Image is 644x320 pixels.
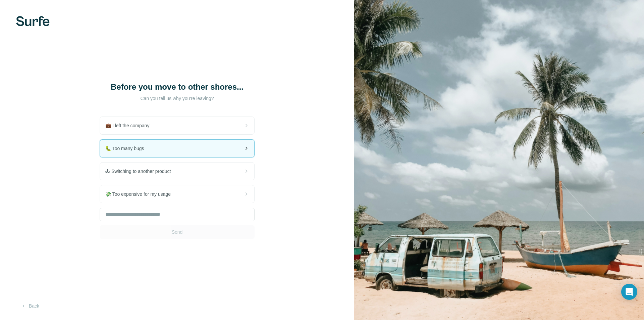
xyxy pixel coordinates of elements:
button: Back [16,300,44,312]
span: 💸 Too expensive for my usage [105,191,176,197]
div: Open Intercom Messenger [621,284,637,300]
span: 💼 I left the company [105,122,155,129]
p: Can you tell us why you're leaving? [110,95,244,102]
span: 🕹 Switching to another product [105,168,176,175]
span: 🐛 Too many bugs [105,145,150,152]
img: Surfe's logo [16,16,50,26]
h1: Before you move to other shores... [110,82,244,92]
